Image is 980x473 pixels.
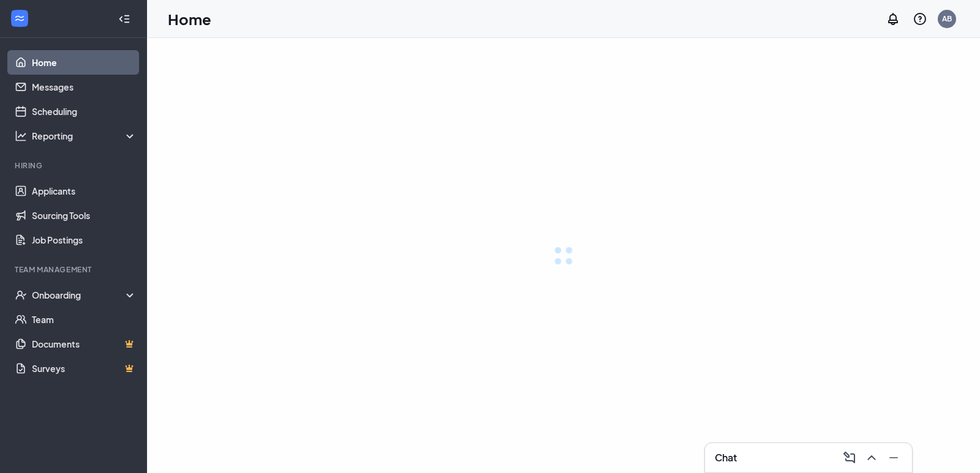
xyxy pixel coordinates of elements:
[32,307,137,332] a: Team
[886,450,901,465] svg: Minimize
[861,448,880,467] button: ChevronUp
[32,228,137,252] a: Job Postings
[942,13,952,24] div: AB
[883,448,902,467] button: Minimize
[15,264,134,275] div: Team Management
[715,451,737,464] h3: Chat
[13,12,26,24] svg: WorkstreamLogo
[864,450,879,465] svg: ChevronUp
[32,50,137,75] a: Home
[886,12,900,26] svg: Notifications
[913,12,927,26] svg: QuestionInfo
[32,179,137,203] a: Applicants
[15,289,27,301] svg: UserCheck
[32,332,137,356] a: DocumentsCrown
[32,203,137,228] a: Sourcing Tools
[32,356,137,381] a: SurveysCrown
[118,13,130,25] svg: Collapse
[15,160,134,171] div: Hiring
[32,99,137,124] a: Scheduling
[842,450,857,465] svg: ComposeMessage
[32,75,137,99] a: Messages
[839,448,858,467] button: ComposeMessage
[32,289,137,301] div: Onboarding
[168,9,211,29] h1: Home
[32,130,137,142] div: Reporting
[15,130,27,142] svg: Analysis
